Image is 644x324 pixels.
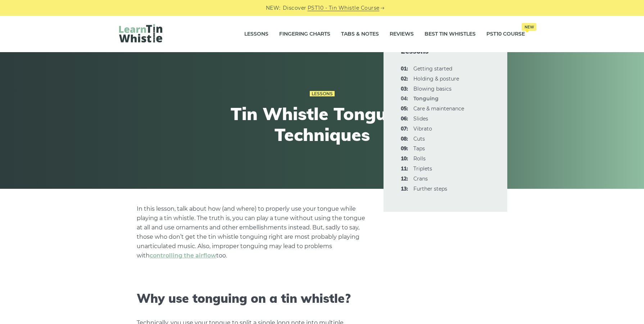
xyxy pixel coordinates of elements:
span: 06: [401,115,408,123]
a: 09:Taps [413,145,425,152]
a: 11:Triplets [413,165,432,172]
strong: Tonguing [413,95,439,102]
a: 02:Holding & posture [413,76,459,82]
span: 02: [401,75,408,83]
span: 01: [401,65,408,73]
a: 08:Cuts [413,136,425,142]
a: 10:Rolls [413,155,426,162]
a: Fingering Charts [279,25,330,43]
a: 13:Further steps [413,186,447,192]
a: Reviews [390,25,414,43]
span: 11: [401,165,408,173]
span: 05: [401,105,408,113]
a: Best Tin Whistles [425,25,476,43]
a: Tabs & Notes [341,25,379,43]
span: 08: [401,135,408,143]
span: 09: [401,145,408,153]
a: 12:Crans [413,175,428,182]
a: 06:Slides [413,115,428,122]
span: 12: [401,175,408,183]
a: 01:Getting started [413,65,452,72]
span: 10: [401,155,408,163]
a: controlling the airflow [150,252,216,259]
p: In this lesson, talk about how (and where) to properly use your tongue while playing a tin whistl... [137,204,366,260]
span: 03: [401,85,408,93]
a: PST10 CourseNew [486,25,525,43]
img: LearnTinWhistle.com [119,24,162,42]
a: 07:Vibrato [413,126,432,132]
h1: Tin Whistle Tonguing Techniques [190,104,454,145]
a: Lessons [244,25,268,43]
span: 04: [401,95,408,103]
h2: Why use tonguing on a tin whistle? [137,291,366,306]
a: Lessons [310,91,335,97]
a: 03:Blowing basics [413,86,452,92]
a: 05:Care & maintenance [413,105,464,112]
span: 13: [401,185,408,193]
span: 07: [401,125,408,133]
span: New [522,23,536,31]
